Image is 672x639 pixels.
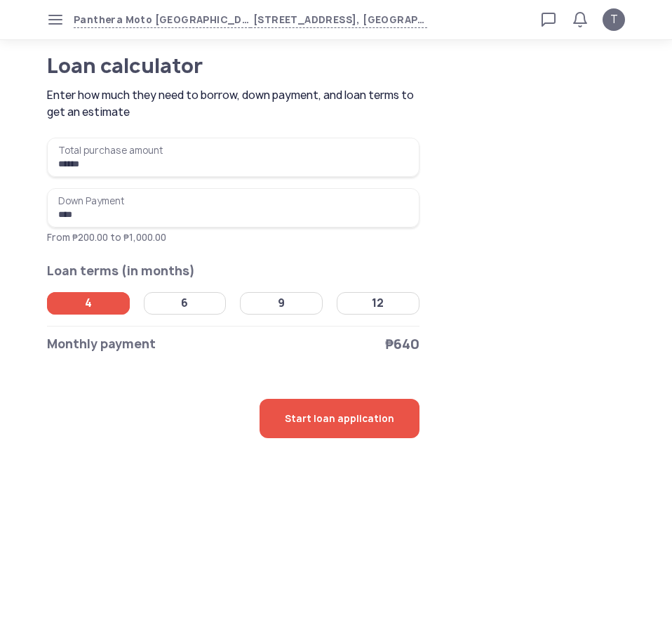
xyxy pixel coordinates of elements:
p: From ₱200.00 to ₱1,000.00 [47,230,419,244]
div: 12 [372,296,384,310]
h2: Loan terms (in months) [47,261,419,281]
div: 9 [278,296,285,310]
div: 6 [181,296,188,310]
span: Monthly payment [47,334,156,354]
span: Start loan application [285,399,394,438]
span: Panthera Moto [GEOGRAPHIC_DATA] [74,12,250,28]
span: [STREET_ADDRESS], [GEOGRAPHIC_DATA] ([GEOGRAPHIC_DATA]), [GEOGRAPHIC_DATA], [GEOGRAPHIC_DATA] [250,12,427,28]
input: Total purchase amount [47,138,419,177]
span: ₱640 [385,334,419,354]
span: T [610,11,618,28]
button: T [603,8,625,31]
div: 4 [85,296,92,310]
button: Panthera Moto [GEOGRAPHIC_DATA][STREET_ADDRESS], [GEOGRAPHIC_DATA] ([GEOGRAPHIC_DATA]), [GEOGRAPH... [74,12,427,28]
button: Start loan application [260,399,419,438]
input: Down PaymentFrom ₱200.00 to ₱1,000.00 [47,188,419,228]
h1: Loan calculator [47,56,372,76]
span: Enter how much they need to borrow, down payment, and loan terms to get an estimate [47,87,423,121]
